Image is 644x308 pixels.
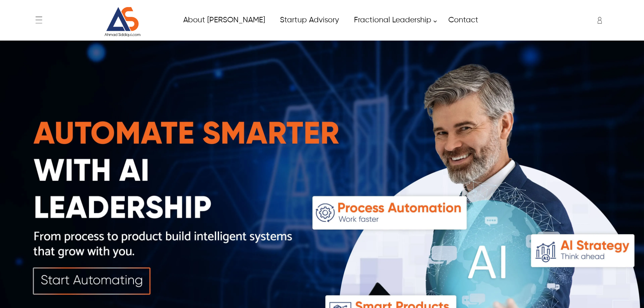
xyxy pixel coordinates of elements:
[97,7,148,37] img: Website Logo for Ahmad Siddiqui
[85,7,160,37] a: Website Logo for Ahmad Siddiqui
[440,13,485,28] a: Contact
[346,13,440,28] a: Fractional Leadership
[175,13,272,28] a: About Ahmad
[272,13,346,28] a: Startup Advisory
